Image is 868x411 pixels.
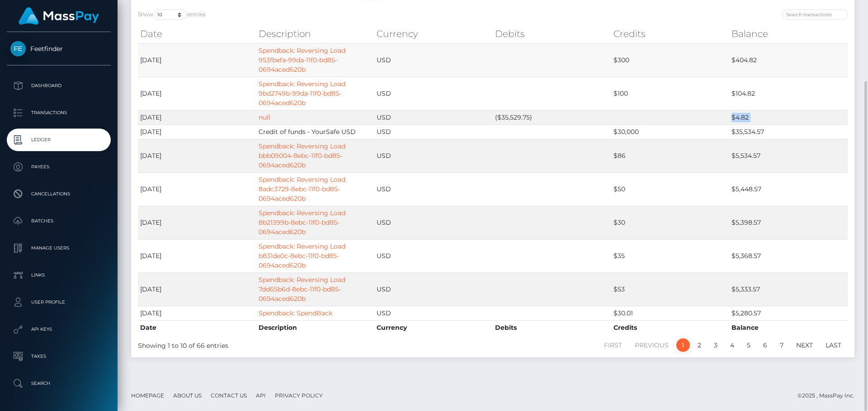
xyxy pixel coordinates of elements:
[10,41,26,56] img: Feetfinder
[729,172,848,206] td: $5,448.57
[138,125,256,139] td: [DATE]
[611,77,730,110] td: $100
[10,377,107,390] p: Search
[256,125,375,139] td: Credit of funds - YourSafe USD
[259,276,345,303] a: Spendback: Reversing Load 7dd65b6d-8ebc-11f0-bd85-0694aced620b
[138,272,256,306] td: [DATE]
[611,43,730,77] td: $300
[138,320,256,335] th: Date
[742,338,755,352] a: 5
[7,210,111,232] a: Batches
[138,77,256,110] td: [DATE]
[138,110,256,125] td: [DATE]
[374,139,493,172] td: USD
[7,129,111,151] a: Ledger
[138,43,256,77] td: [DATE]
[676,338,690,352] a: 1
[138,139,256,172] td: [DATE]
[138,9,206,20] label: Show entries
[19,7,99,25] img: MassPay Logo
[797,391,861,401] div: © 2025 , MassPay Inc.
[138,239,256,272] td: [DATE]
[256,25,375,43] th: Description
[729,25,848,43] th: Balance
[693,338,706,352] a: 2
[252,388,269,402] a: API
[7,264,111,286] a: Links
[7,45,111,53] span: Feetfinder
[259,309,332,317] a: Spendback: SpendBack
[10,106,107,120] p: Transactions
[259,46,345,74] a: Spendback: Reversing Load 953fbefa-99da-11f0-bd85-0694aced620b
[791,338,818,352] a: Next
[374,125,493,139] td: USD
[138,306,256,320] td: [DATE]
[10,133,107,147] p: Ledger
[256,320,375,335] th: Description
[271,388,326,402] a: Privacy Policy
[493,25,611,43] th: Debits
[7,318,111,341] a: API Keys
[7,372,111,395] a: Search
[10,79,107,92] p: Dashboard
[729,43,848,77] td: $404.82
[725,338,739,352] a: 4
[493,320,611,335] th: Debits
[729,206,848,239] td: $5,398.57
[611,139,730,172] td: $86
[821,338,846,352] a: Last
[729,272,848,306] td: $5,333.57
[493,110,611,125] td: ($35,529.75)
[729,239,848,272] td: $5,368.57
[374,272,493,306] td: USD
[611,206,730,239] td: $30
[374,172,493,206] td: USD
[611,172,730,206] td: $50
[374,77,493,110] td: USD
[138,206,256,239] td: [DATE]
[374,320,493,335] th: Currency
[374,43,493,77] td: USD
[153,9,187,20] select: Showentries
[10,214,107,228] p: Batches
[729,306,848,320] td: $5,280.57
[10,350,107,363] p: Taxes
[259,113,270,121] a: null
[10,187,107,201] p: Cancellations
[10,268,107,282] p: Links
[259,209,345,236] a: Spendback: Reversing Load 8b21399b-8ebc-11f0-bd85-0694aced620b
[138,337,426,351] div: Showing 1 to 10 of 66 entries
[611,239,730,272] td: $35
[7,156,111,178] a: Payees
[611,306,730,320] td: $30.01
[729,139,848,172] td: $5,534.57
[10,323,107,336] p: API Keys
[138,172,256,206] td: [DATE]
[775,338,788,352] a: 7
[374,239,493,272] td: USD
[758,338,772,352] a: 6
[374,25,493,43] th: Currency
[611,320,730,335] th: Credits
[729,320,848,335] th: Balance
[259,175,345,203] a: Spendback: Reversing Load 8adc3729-8ebc-11f0-bd85-0694aced620b
[7,183,111,205] a: Cancellations
[374,306,493,320] td: USD
[7,74,111,97] a: Dashboard
[127,388,168,402] a: Homepage
[374,110,493,125] td: USD
[611,272,730,306] td: $53
[611,25,730,43] th: Credits
[709,338,722,352] a: 3
[259,242,345,269] a: Spendback: Reversing Load b831de0c-8ebc-11f0-bd85-0694aced620b
[7,237,111,259] a: Manage Users
[7,102,111,124] a: Transactions
[374,206,493,239] td: USD
[259,80,345,107] a: Spendback: Reversing Load 9bd2749b-99da-11f0-bd85-0694aced620b
[611,125,730,139] td: $30,000
[10,241,107,255] p: Manage Users
[207,388,250,402] a: Contact Us
[729,77,848,110] td: $104.82
[782,9,848,20] input: Search transactions
[10,160,107,174] p: Payees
